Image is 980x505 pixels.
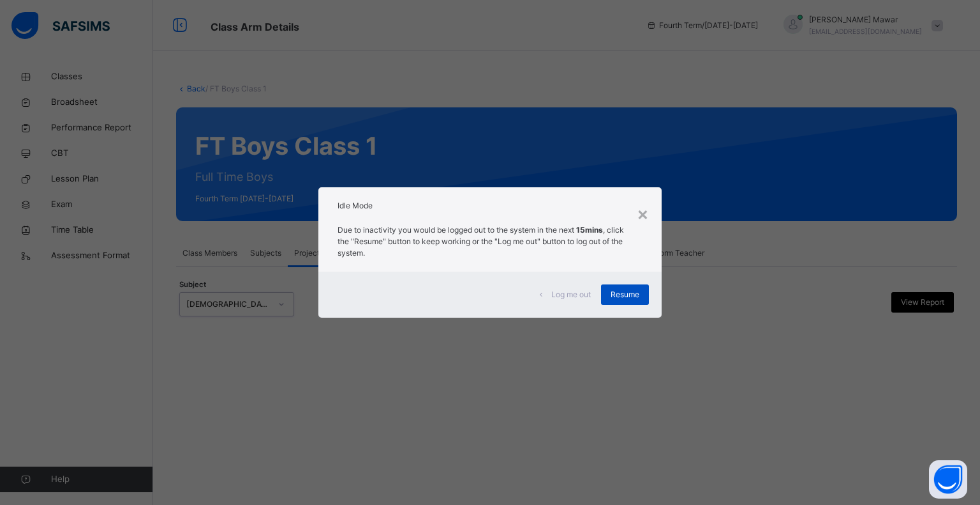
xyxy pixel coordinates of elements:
p: Due to inactivity you would be logged out to the system in the next , click the "Resume" button t... [338,224,642,259]
h2: Idle Mode [338,200,642,212]
button: Open asap [929,460,967,499]
strong: 15mins [576,225,603,235]
div: × [637,200,649,227]
span: Resume [611,289,639,300]
span: Log me out [551,289,591,300]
